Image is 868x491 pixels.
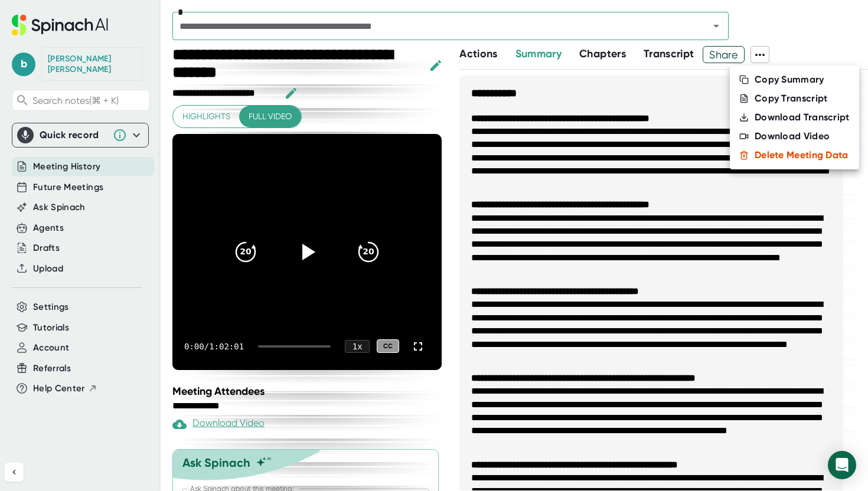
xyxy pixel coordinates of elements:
div: Download Transcript [755,112,850,123]
div: Copy Summary [755,74,824,86]
div: Download Video [755,130,830,142]
div: Delete Meeting Data [755,149,849,161]
div: Open Intercom Messenger [828,451,856,479]
div: Copy Transcript [755,93,828,104]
